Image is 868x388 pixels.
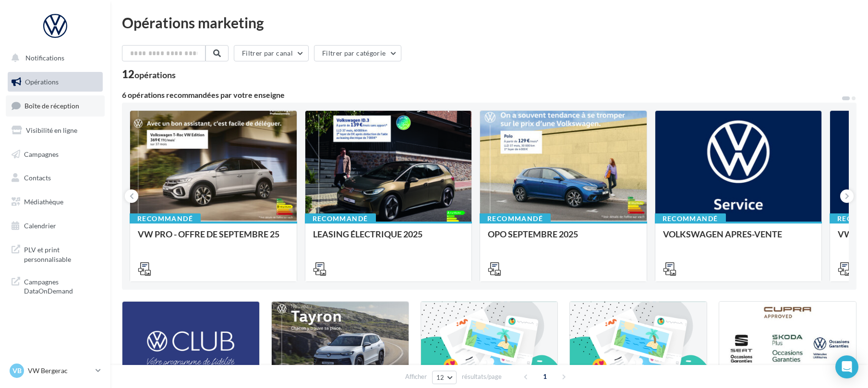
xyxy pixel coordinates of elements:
[122,91,841,99] div: 6 opérations recommandées par votre enseigne
[462,372,502,381] span: résultats/page
[24,174,51,182] span: Contacts
[24,198,63,206] span: Médiathèque
[24,102,79,110] span: Boîte de réception
[6,95,105,116] a: Boîte de réception
[835,355,858,378] div: Open Intercom Messenger
[122,15,856,30] div: Opérations marketing
[6,216,105,236] a: Calendrier
[6,192,105,212] a: Médiathèque
[130,213,201,224] div: Recommandé
[28,366,92,376] p: VW Bergerac
[480,213,551,224] div: Recommandé
[6,120,105,141] a: Visibilité en ligne
[24,275,99,296] span: Campagnes DataOnDemand
[313,229,464,248] div: LEASING ÉLECTRIQUE 2025
[6,72,105,92] a: Opérations
[305,213,376,224] div: Recommandé
[405,372,427,381] span: Afficher
[6,271,105,300] a: Campagnes DataOnDemand
[436,374,445,381] span: 12
[314,45,401,61] button: Filtrer par catégorie
[432,371,457,384] button: 12
[12,366,22,376] span: VB
[537,369,553,384] span: 1
[134,71,176,79] div: opérations
[8,362,103,380] a: VB VW Bergerac
[6,239,105,268] a: PLV et print personnalisable
[138,229,289,248] div: VW PRO - OFFRE DE SEPTEMBRE 25
[25,78,59,86] span: Opérations
[655,213,726,224] div: Recommandé
[25,54,64,62] span: Notifications
[6,144,105,165] a: Campagnes
[122,69,176,80] div: 12
[234,45,309,61] button: Filtrer par canal
[6,48,101,68] button: Notifications
[488,229,639,248] div: OPO SEPTEMBRE 2025
[24,222,56,230] span: Calendrier
[26,126,77,134] span: Visibilité en ligne
[6,168,105,188] a: Contacts
[24,243,99,264] span: PLV et print personnalisable
[24,150,59,158] span: Campagnes
[663,229,814,248] div: VOLKSWAGEN APRES-VENTE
